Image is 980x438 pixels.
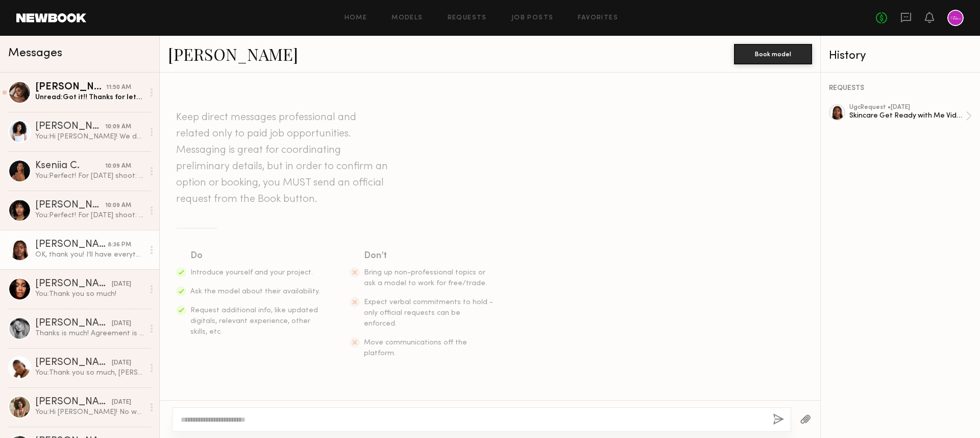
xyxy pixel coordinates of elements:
[35,211,144,220] div: You: Perfect! For [DATE] shoot: Model call time: 11:00am Address: [STREET_ADDRESS] On-site number...
[35,289,144,299] div: You: Thank you so much!
[364,269,487,287] span: Bring up non-professional topics or ask a model to work for free/trade.
[35,329,144,338] div: Thanks is much! Agreement is signed :)
[829,85,972,92] div: REQUESTS
[105,162,131,171] div: 10:09 AM
[734,49,812,58] a: Book model
[105,122,131,132] div: 10:09 AM
[35,171,144,181] div: You: Perfect! For [DATE] shoot: Model call time: 10:30am Address: [STREET_ADDRESS] On-site number...
[176,109,390,208] header: Keep direct messages professional and related only to paid job opportunities. Messaging is great ...
[364,249,495,263] div: Don’t
[511,15,554,21] a: Job Posts
[108,240,131,250] div: 8:36 PM
[112,358,131,368] div: [DATE]
[391,15,423,21] a: Models
[35,82,106,93] div: [PERSON_NAME]
[35,397,112,407] div: [PERSON_NAME]
[8,48,62,59] span: Messages
[35,318,112,329] div: [PERSON_NAME]
[849,104,966,111] div: ugc Request • [DATE]
[35,368,144,378] div: You: Thank you so much, [PERSON_NAME]! Please let us know if you have any questions. Additionally...
[35,358,112,368] div: [PERSON_NAME]
[35,200,105,211] div: [PERSON_NAME]
[345,15,367,21] a: Home
[105,201,131,211] div: 10:09 AM
[190,269,313,276] span: Introduce yourself and your project.
[35,161,105,171] div: Kseniia C.
[364,339,467,357] span: Move communications off the platform.
[849,104,972,128] a: ugcRequest •[DATE]Skincare Get Ready with Me Video (Body Treatment)
[190,307,318,335] span: Request additional info, like updated digitals, relevant experience, other skills, etc.
[106,83,131,93] div: 11:50 AM
[578,15,618,21] a: Favorites
[35,240,108,250] div: [PERSON_NAME]
[364,299,493,327] span: Expect verbal commitments to hold - only official requests can be enforced.
[190,249,321,263] div: Do
[112,319,131,329] div: [DATE]
[35,250,144,260] div: OK, thank you! I’ll have everything signed by the end of the day.
[734,44,812,64] button: Book model
[849,111,966,121] div: Skincare Get Ready with Me Video (Body Treatment)
[35,122,105,132] div: [PERSON_NAME]
[35,407,144,417] div: You: Hi [PERSON_NAME]! No worries, we hope to work with you soon. I'll reach out when we have det...
[35,132,144,142] div: You: Hi [PERSON_NAME]! We decided to move forward with another talent. We hope to work with you i...
[35,279,112,289] div: [PERSON_NAME]
[168,43,298,65] a: [PERSON_NAME]
[448,15,487,21] a: Requests
[829,50,972,62] div: History
[112,280,131,289] div: [DATE]
[35,93,144,102] div: Unread: Got it!! Thanks for letting me know. I will definitely do that & stay in touch. Good luck...
[112,398,131,407] div: [DATE]
[190,288,320,295] span: Ask the model about their availability.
